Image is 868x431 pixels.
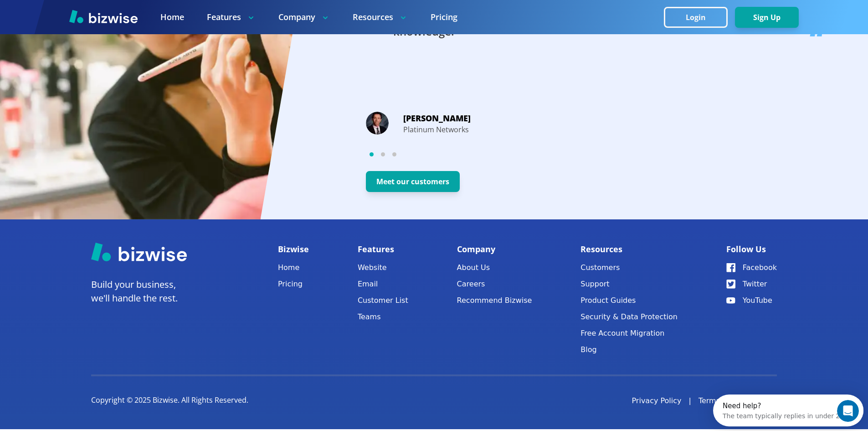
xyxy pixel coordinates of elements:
button: Support [580,278,678,291]
a: Product Guides [580,294,678,307]
a: Email [358,278,408,291]
a: About Us [457,261,532,274]
button: Sign Up [735,7,799,28]
a: Privacy Policy [632,395,681,406]
iframe: Intercom live chat discovery launcher [713,395,863,426]
p: Platinum Networks [403,125,471,135]
a: Website [358,261,408,274]
a: Security & Data Protection [580,311,678,323]
a: Home [160,11,184,23]
p: Bizwise [278,242,309,256]
div: | [689,395,691,406]
a: Free Account Migration [580,327,678,340]
a: Pricing [431,11,457,23]
a: Customers [580,261,678,274]
p: Resources [353,11,408,23]
img: Twitter Icon [726,280,735,289]
a: Pricing [278,278,309,291]
a: Careers [457,278,532,291]
a: Sign Up [735,13,799,22]
button: Meet our customers [366,171,460,192]
img: Michael Branson [366,112,389,135]
iframe: Intercom live chat [837,400,859,422]
div: The team typically replies in under 2h [10,15,131,25]
p: Company [278,11,330,23]
a: Teams [358,311,408,323]
a: Twitter [726,278,777,291]
a: Recommend Bizwise [457,294,532,307]
a: Terms and Conditions [699,395,777,406]
button: Login [664,7,728,28]
p: Follow Us [726,242,777,256]
a: Home [278,261,309,274]
a: Facebook [726,261,777,274]
a: Blog [580,343,678,356]
a: Customer List [358,294,408,307]
p: Features [207,11,256,23]
p: Company [457,242,532,256]
p: Features [358,242,408,256]
a: YouTube [726,294,777,307]
p: Build your business, we'll handle the rest. [91,278,187,305]
div: Open Intercom Messenger [4,4,158,29]
a: Login [664,13,735,22]
img: YouTube Icon [726,297,735,304]
img: Bizwise Logo [69,10,138,23]
div: Need help? [10,8,131,15]
img: Bizwise Logo [91,242,187,261]
p: Resources [580,242,678,256]
p: Copyright © 2025 Bizwise. All Rights Reserved. [91,395,248,405]
a: Meet our customers [339,177,460,186]
p: [PERSON_NAME] [403,111,471,125]
img: Facebook Icon [726,263,735,272]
